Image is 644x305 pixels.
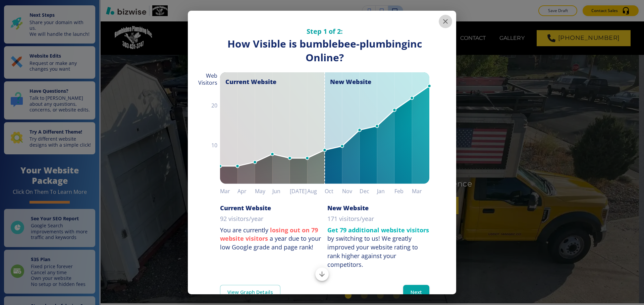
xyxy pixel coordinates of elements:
[220,215,263,223] p: 92 visitors/year
[394,186,412,196] h6: Feb
[377,186,394,196] h6: Jan
[307,186,325,196] h6: Aug
[412,186,429,196] h6: Mar
[327,226,429,234] strong: Get 79 additional website visitors
[220,204,271,212] h6: Current Website
[327,215,374,223] p: 171 visitors/year
[327,234,418,268] div: We greatly improved your website rating to rank higher against your competitors.
[342,186,360,196] h6: Nov
[220,226,318,243] strong: losing out on 79 website visitors
[315,268,329,281] button: Scroll to bottom
[327,226,429,269] p: by switching to us!
[403,285,429,299] button: Next
[220,186,237,196] h6: Mar
[220,226,322,252] p: You are currently a year due to your low Google grade and page rank!
[272,186,290,196] h6: Jun
[255,186,272,196] h6: May
[325,186,342,196] h6: Oct
[220,285,280,299] a: View Graph Details
[290,186,307,196] h6: [DATE]
[327,204,369,212] h6: New Website
[360,186,377,196] h6: Dec
[237,186,255,196] h6: Apr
